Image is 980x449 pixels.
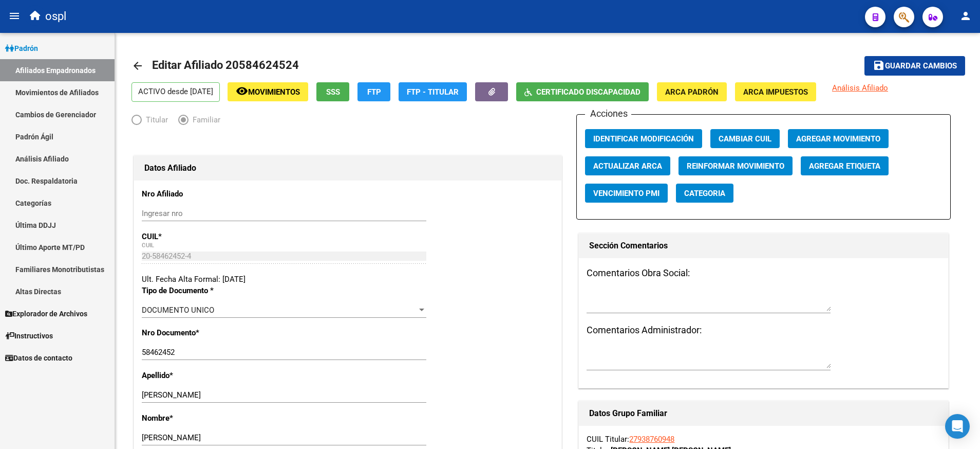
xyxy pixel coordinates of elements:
[585,106,631,121] h3: Acciones
[142,188,266,200] p: Nro Afiliado
[142,370,266,381] p: Apellido
[131,82,220,102] p: ACTIVO desde [DATE]
[743,87,808,97] span: ARCA Impuestos
[589,405,938,422] h1: Datos Grupo Familiar
[864,56,965,75] button: Guardar cambios
[5,43,38,54] span: Padrón
[316,82,349,101] button: SSS
[585,129,702,148] button: Identificar Modificación
[587,323,940,337] h3: Comentarios Administrador:
[516,82,649,101] button: Certificado Discapacidad
[248,87,300,97] span: Movimientos
[407,87,459,97] span: FTP - Titular
[710,129,780,148] button: Cambiar CUIL
[5,308,87,319] span: Explorador de Archivos
[657,82,727,101] button: ARCA Padrón
[326,87,340,97] span: SSS
[735,82,816,101] button: ARCA Impuestos
[585,184,668,203] button: Vencimiento PMI
[959,10,972,22] mat-icon: person
[796,134,880,143] span: Agregar Movimiento
[142,231,266,242] p: CUIL
[144,160,551,176] h1: Datos Afiliado
[131,117,231,127] mat-radio-group: Elija una opción
[5,352,72,364] span: Datos de contacto
[152,59,299,71] span: Editar Afiliado 20584624524
[679,156,793,175] button: Reinformar Movimiento
[593,134,694,143] span: Identificar Modificación
[357,82,390,101] button: FTP
[5,330,53,342] span: Instructivos
[367,87,381,97] span: FTP
[536,87,640,97] span: Certificado Discapacidad
[142,274,554,285] div: Ult. Fecha Alta Formal: [DATE]
[142,412,266,424] p: Nombre
[593,161,662,171] span: Actualizar ARCA
[873,59,885,71] mat-icon: save
[684,189,725,198] span: Categoria
[629,435,674,444] a: 27938760948
[142,114,168,125] span: Titular
[142,306,214,315] span: DOCUMENTO UNICO
[885,62,957,71] span: Guardar cambios
[719,134,771,143] span: Cambiar CUIL
[587,266,940,280] h3: Comentarios Obra Social:
[676,184,733,203] button: Categoria
[228,82,308,101] button: Movimientos
[189,114,220,125] span: Familiar
[8,10,21,22] mat-icon: menu
[809,161,880,171] span: Agregar Etiqueta
[593,189,659,198] span: Vencimiento PMI
[142,285,266,296] p: Tipo de Documento *
[236,85,248,97] mat-icon: remove_red_eye
[801,156,889,175] button: Agregar Etiqueta
[589,238,938,254] h1: Sección Comentarios
[665,87,719,97] span: ARCA Padrón
[687,161,784,171] span: Reinformar Movimiento
[788,129,889,148] button: Agregar Movimiento
[45,5,66,28] span: ospl
[142,327,266,338] p: Nro Documento
[399,82,467,101] button: FTP - Titular
[945,414,970,439] div: Open Intercom Messenger
[585,156,670,175] button: Actualizar ARCA
[832,83,888,93] span: Análisis Afiliado
[131,60,144,72] mat-icon: arrow_back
